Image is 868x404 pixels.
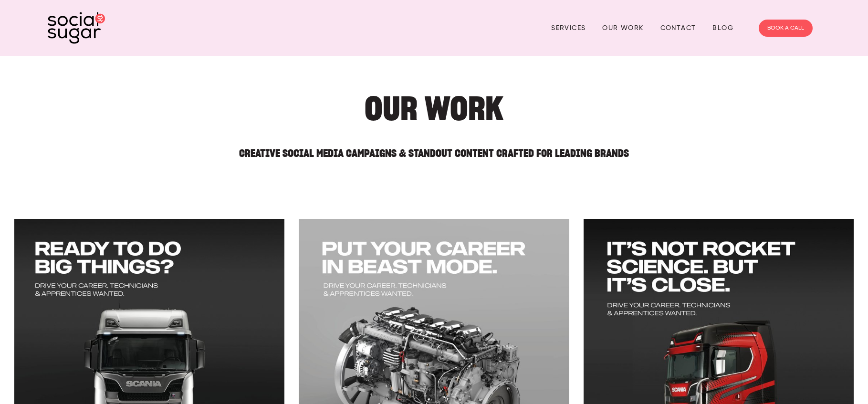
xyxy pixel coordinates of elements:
h1: Our Work [100,94,768,123]
a: Blog [712,21,733,35]
a: Services [551,21,586,35]
a: Our Work [602,21,643,35]
h2: Creative Social Media Campaigns & Standout Content Crafted for Leading Brands [100,139,768,158]
a: Contact [660,21,696,35]
a: BOOK A CALL [759,20,813,37]
img: SocialSugar [48,12,105,44]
